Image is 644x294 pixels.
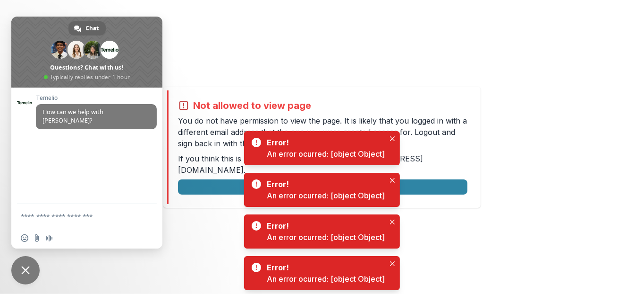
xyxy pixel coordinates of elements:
span: Chat [86,21,99,36]
p: If you think this is an error, please contact us at . [178,153,467,176]
a: [EMAIL_ADDRESS][DOMAIN_NAME] [178,154,423,175]
div: An error ocurred: [object Object] [267,273,385,285]
h2: Not allowed to view page [193,100,311,111]
div: Error! [267,137,381,148]
p: You do not have permission to view the page. It is likely that you logged in with a different ema... [178,115,467,149]
div: Close chat [11,256,40,285]
textarea: Compose your message... [21,212,132,221]
span: Temelio [36,95,157,101]
button: Close [387,216,398,228]
button: Close [387,175,398,186]
div: An error ocurred: [object Object] [267,148,385,160]
div: Error! [267,178,381,190]
div: Error! [267,262,381,273]
span: How can we help with [PERSON_NAME]? [42,108,103,125]
span: Send a file [33,234,41,242]
div: Chat [68,21,106,36]
span: Insert an emoji [21,234,28,242]
button: Close [387,258,398,269]
button: Logout [178,179,467,195]
div: An error ocurred: [object Object] [267,232,385,243]
span: Audio message [45,234,53,242]
div: Error! [267,220,381,232]
button: Close [387,133,398,144]
div: An error ocurred: [object Object] [267,190,385,201]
